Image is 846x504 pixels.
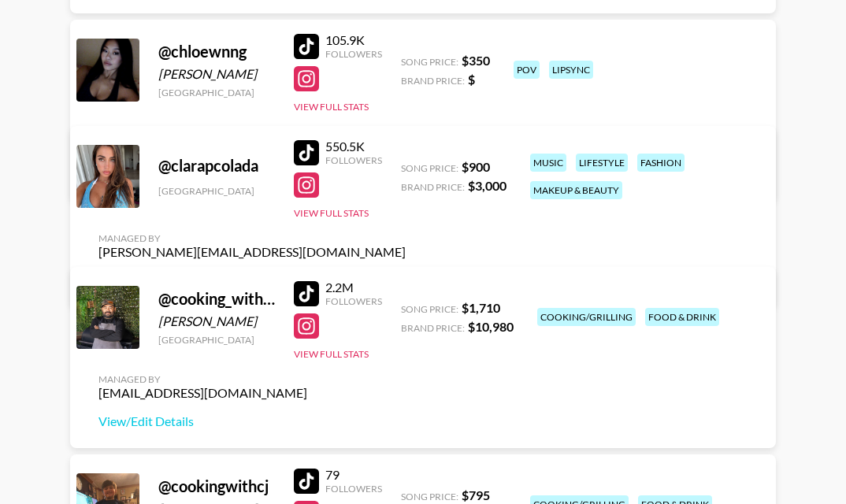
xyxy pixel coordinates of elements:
strong: $ 3,000 [468,178,506,193]
div: [EMAIL_ADDRESS][DOMAIN_NAME] [98,385,307,401]
div: makeup & beauty [530,181,622,199]
span: Song Price: [401,491,458,502]
strong: $ 350 [462,53,490,68]
div: 2.2M [325,280,382,295]
div: 105.9K [325,32,382,48]
div: [GEOGRAPHIC_DATA] [158,185,275,197]
a: View/Edit Details [98,413,307,429]
strong: $ [468,72,475,87]
strong: $ 900 [462,159,490,174]
div: @ clarapcolada [158,156,275,176]
div: [GEOGRAPHIC_DATA] [158,334,275,346]
div: Followers [325,483,382,495]
div: Managed By [98,373,307,385]
div: [GEOGRAPHIC_DATA] [158,87,275,98]
div: @ chloewnng [158,42,275,61]
span: Song Price: [401,56,458,68]
div: [PERSON_NAME][EMAIL_ADDRESS][DOMAIN_NAME] [98,244,406,260]
div: @ cookingwithcj [158,476,275,496]
strong: $ 10,980 [468,319,514,334]
div: Managed By [98,232,406,244]
div: food & drink [645,308,719,326]
span: Song Price: [401,162,458,174]
span: Brand Price: [401,75,465,87]
strong: $ 795 [462,487,490,502]
strong: $ 1,710 [462,300,500,315]
button: View Full Stats [294,348,369,360]
div: fashion [637,154,685,172]
div: Followers [325,295,382,307]
div: [PERSON_NAME] [158,66,275,82]
div: @ cooking_with_fire [158,289,275,309]
div: 550.5K [325,139,382,154]
button: View Full Stats [294,101,369,113]
button: View Full Stats [294,207,369,219]
div: Followers [325,48,382,60]
span: Brand Price: [401,322,465,334]
div: pov [514,61,540,79]
div: lifestyle [576,154,628,172]
div: Followers [325,154,382,166]
div: [PERSON_NAME] [158,313,275,329]
div: 79 [325,467,382,483]
span: Song Price: [401,303,458,315]
div: music [530,154,566,172]
span: Brand Price: [401,181,465,193]
div: cooking/grilling [537,308,636,326]
div: lipsync [549,61,593,79]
